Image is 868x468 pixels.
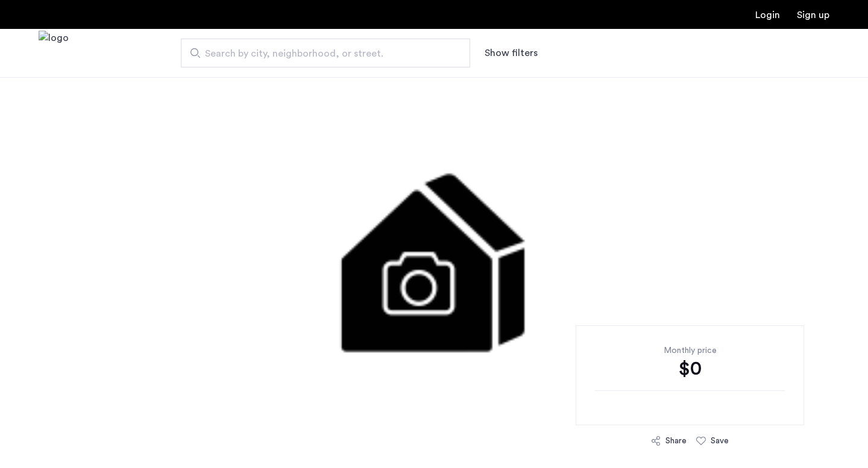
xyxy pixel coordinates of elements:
img: 3.gif [156,77,712,438]
img: logo [39,31,69,76]
a: Cazamio Logo [39,31,69,76]
a: Registration [797,10,829,20]
div: Save [711,435,729,447]
span: Search by city, neighborhood, or street. [205,46,436,61]
div: Monthly price [595,345,785,357]
a: Login [755,10,780,20]
div: Share [665,435,687,447]
input: Apartment Search [181,39,470,67]
div: $0 [595,357,785,381]
button: Show or hide filters [485,46,538,60]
